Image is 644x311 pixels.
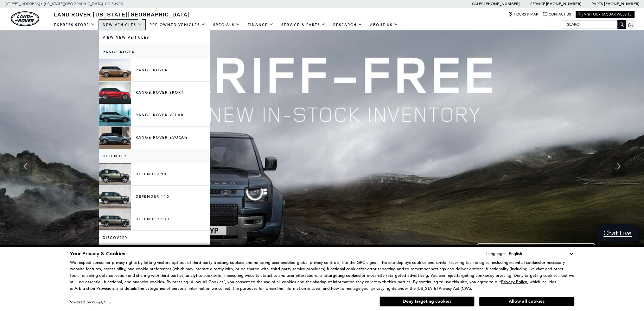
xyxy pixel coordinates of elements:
[99,82,210,104] a: Range Rover Sport
[54,10,190,18] span: Land Rover [US_STATE][GEOGRAPHIC_DATA]
[50,19,99,30] a: EXPRESS STORE
[99,231,210,245] a: Discovery
[209,19,244,30] a: Specials
[99,19,146,30] a: New Vehicles
[472,2,483,6] span: Sales
[11,11,39,26] img: Land Rover
[99,59,210,81] a: Range Rover
[70,259,574,292] p: We respect consumer privacy rights by letting visitors opt out of third-party tracking cookies an...
[508,260,540,265] strong: essential cookies
[244,19,277,30] a: Finance
[508,12,538,17] a: Hours & Map
[479,297,574,306] button: Allow all cookies
[277,19,329,30] a: Service & Parts
[99,186,210,208] a: Defender 110
[484,1,520,6] a: [PHONE_NUMBER]
[486,252,506,256] div: Language:
[70,250,125,257] span: Your Privacy & Cookies
[99,30,210,45] a: View New Vehicles
[562,21,626,28] input: Search
[5,2,123,6] a: [STREET_ADDRESS] • [US_STATE][GEOGRAPHIC_DATA], CO 80905
[68,300,111,304] div: Powered by
[99,163,210,185] a: Defender 90
[99,127,210,149] a: Range Rover Evoque
[592,2,603,6] span: Parts
[327,273,360,278] strong: targeting cookies
[600,229,635,237] span: Chat Live
[92,300,111,304] a: ComplyAuto
[530,2,545,6] span: Service
[501,279,527,284] a: Privacy Policy
[596,224,639,242] a: Chat Live
[507,250,574,257] select: Language Select
[99,149,210,163] a: Defender
[546,1,581,6] a: [PHONE_NUMBER]
[329,19,366,30] a: Research
[50,19,402,30] nav: Main Navigation
[612,157,625,176] div: Next
[186,273,218,278] strong: analytics cookies
[457,273,490,278] strong: targeting cookies
[99,104,210,126] a: Range Rover Velar
[146,19,209,30] a: Pre-Owned Vehicles
[74,286,114,291] strong: Arbitration Provision
[327,266,360,272] strong: functional cookies
[50,10,194,18] a: Land Rover [US_STATE][GEOGRAPHIC_DATA]
[99,208,210,230] a: Defender 130
[604,1,639,6] a: [PHONE_NUMBER]
[19,157,32,176] div: Previous
[366,19,402,30] a: About Us
[99,45,210,59] a: Range Rover
[501,279,527,285] u: Privacy Policy
[578,12,632,17] a: Visit Our Jaguar Website
[379,296,475,307] button: Deny targeting cookies
[11,11,39,26] a: land-rover
[543,12,571,17] a: Contact Us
